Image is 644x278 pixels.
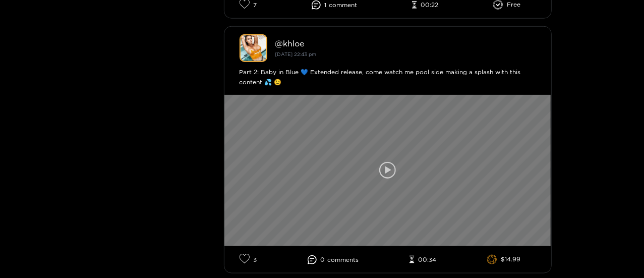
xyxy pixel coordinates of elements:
[240,67,536,87] div: Part 2: Baby in Blue 💙 Extended release, come watch me pool side making a splash with this conten...
[308,255,359,264] li: 0
[312,1,358,10] li: 1
[240,34,267,62] img: khloe
[487,255,521,265] li: $14.99
[412,1,439,9] li: 00:22
[240,254,257,265] li: 3
[329,2,358,9] span: comment
[275,39,536,48] div: @ khloe
[409,256,437,264] li: 00:34
[328,256,359,263] span: comment s
[275,51,317,57] small: [DATE] 22:43 pm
